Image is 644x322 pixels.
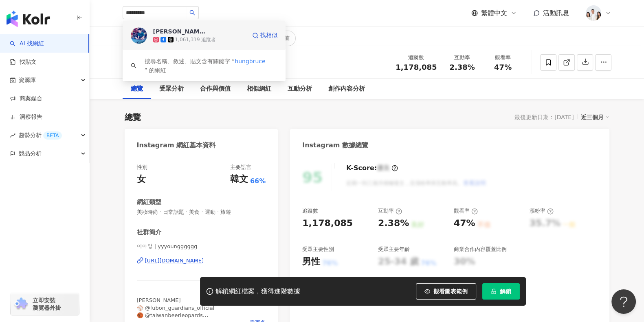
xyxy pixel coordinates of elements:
div: 近三個月 [581,112,609,122]
div: 2.38% [378,217,409,230]
span: 이아영 | yyyoungggggg [137,243,266,250]
span: 66% [250,177,266,186]
div: Instagram 數據總覽 [302,141,368,150]
span: 觀看圖表範例 [433,288,468,295]
div: 相似網紅 [247,84,271,94]
div: [URL][DOMAIN_NAME] [145,257,204,264]
div: 受眾分析 [159,84,184,94]
span: 2.38% [449,63,475,71]
div: 觀看率 [454,207,478,215]
img: 20231221_NR_1399_Small.jpg [586,5,601,21]
span: 資源庫 [19,71,36,89]
span: 美妝時尚 · 日常話題 · 美食 · 運動 · 旅遊 [137,209,266,216]
span: rise [10,133,15,138]
div: [PERSON_NAME] [153,27,206,36]
div: 總覽 [125,111,141,123]
div: 社群簡介 [137,228,161,237]
span: 趨勢分析 [19,126,62,144]
div: 互動分析 [288,84,312,94]
div: Instagram 網紅基本資料 [137,141,216,150]
div: 漲粉率 [530,207,554,215]
div: 男性 [302,255,320,268]
div: 總覽 [131,84,143,94]
div: 最後更新日期：[DATE] [514,114,574,120]
div: 創作內容分析 [328,84,365,94]
div: 觀看率 [488,53,519,62]
div: 合作與價值 [200,84,231,94]
a: 商案媒合 [10,95,42,103]
div: 搜尋名稱、敘述、貼文含有關鍵字 “ ” 的網紅 [145,57,277,75]
span: 1,178,085 [396,63,437,71]
span: 立即安裝 瀏覽器外掛 [33,297,61,311]
span: 競品分析 [19,144,42,163]
div: 受眾主要性別 [302,246,334,253]
div: 1,178,085 [302,217,353,230]
span: 找相似 [260,31,277,40]
a: searchAI 找網紅 [10,40,44,48]
div: 互動率 [378,207,402,215]
img: logo [7,11,50,27]
div: 商業合作內容覆蓋比例 [454,246,507,253]
button: 解鎖 [482,283,520,300]
div: BETA [43,131,62,140]
a: 找相似 [252,27,277,44]
span: 解鎖 [500,288,511,295]
div: 追蹤數 [302,207,318,215]
div: 網紅類型 [137,198,161,207]
div: 互動率 [447,53,478,62]
button: 觀看圖表範例 [416,283,476,300]
div: 主要語言 [230,164,251,171]
span: search [131,63,136,69]
a: chrome extension立即安裝 瀏覽器外掛 [11,293,79,315]
span: search [189,10,195,16]
div: 47% [454,217,475,230]
a: [URL][DOMAIN_NAME] [137,257,266,264]
img: chrome extension [13,298,29,311]
span: 活動訊息 [543,9,569,17]
div: 韓文 [230,173,248,186]
span: lock [491,289,497,294]
div: 受眾主要年齡 [378,246,410,253]
a: 找貼文 [10,58,37,66]
div: K-Score : [346,164,398,173]
span: 47% [494,63,512,71]
a: 洞察報告 [10,113,42,121]
div: 追蹤數 [396,53,437,62]
span: 繁體中文 [481,9,507,18]
div: 性別 [137,164,147,171]
div: 1,061,319 追蹤者 [175,36,216,43]
div: 解鎖網紅檔案，獲得進階數據 [215,287,300,296]
img: KOL Avatar [131,27,147,44]
span: hungbruce [235,58,265,64]
div: 女 [137,173,146,186]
